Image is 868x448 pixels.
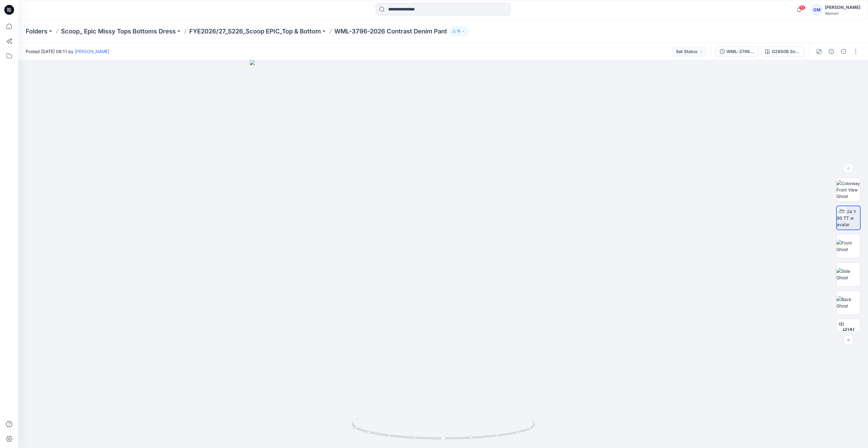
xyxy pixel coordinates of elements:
div: G2850B Snake Print [772,48,800,55]
p: 11 [457,28,460,35]
span: BW [843,325,855,336]
button: WML-3796-2026 Contrast Denim Pant_Full Colorway [716,47,759,56]
a: Folders [26,27,47,36]
div: Walmart [825,11,860,16]
a: FYE2026/27_S226_Scoop EPIC_Top & Bottom [189,27,321,36]
img: Back Ghost [836,296,860,309]
img: 2024 Y 90 TT w avatar [837,208,860,228]
div: WML-3796-2026 Contrast Denim Pant_Full Colorway [727,48,755,55]
button: Details [826,47,836,56]
img: Side Ghost [836,268,860,281]
span: Posted [DATE] 08:11 by [26,48,109,55]
span: 10 [799,5,806,10]
div: [PERSON_NAME] [825,4,860,11]
div: GM [811,4,822,15]
button: 11 [449,27,468,36]
a: Scoop_ Epic Missy Tops Bottoms Dress [61,27,176,36]
button: G2850B Snake Print [761,47,804,56]
p: WML-3796-2026 Contrast Denim Pant [334,27,447,36]
img: Front Ghost [836,240,860,253]
img: Colorway Front View Ghost [836,180,860,199]
a: [PERSON_NAME] [75,49,109,54]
